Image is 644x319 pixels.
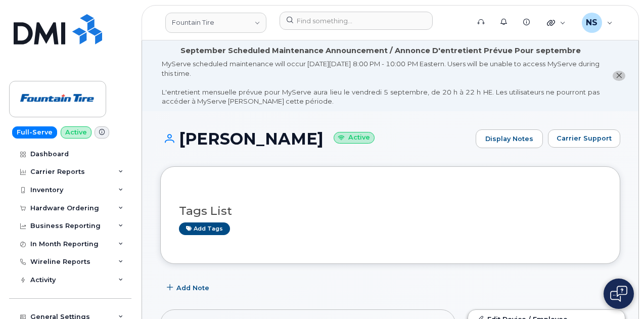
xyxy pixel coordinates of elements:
[613,71,625,81] button: close notification
[476,129,543,149] a: Display Notes
[160,279,218,297] button: Add Note
[162,59,600,106] div: MyServe scheduled maintenance will occur [DATE][DATE] 8:00 PM - 10:00 PM Eastern. Users will be u...
[557,133,612,143] span: Carrier Support
[176,283,209,293] span: Add Note
[179,205,602,217] h3: Tags List
[334,132,375,144] small: Active
[180,45,581,56] div: September Scheduled Maintenance Announcement / Annonce D'entretient Prévue Pour septembre
[179,222,230,235] a: Add tags
[610,286,627,302] img: Open chat
[548,129,620,148] button: Carrier Support
[160,130,471,148] h1: [PERSON_NAME]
